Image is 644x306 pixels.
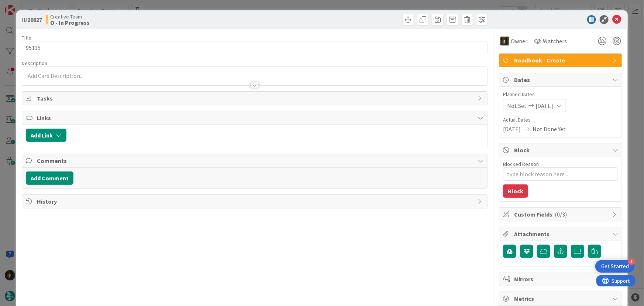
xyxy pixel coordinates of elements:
span: Metrics [514,294,609,303]
span: Support [16,1,34,10]
b: O - In Progress [50,20,90,25]
input: type card name here... [22,41,488,54]
label: Blocked Reason [503,161,539,167]
span: Not Set [507,101,527,110]
span: Dates [514,75,609,84]
span: Not Done Yet [533,125,566,133]
span: [DATE] [535,101,553,110]
button: Block [503,184,528,198]
span: Owner [511,37,527,45]
div: 4 [628,258,635,265]
span: History [37,197,474,206]
span: Actual Dates [503,116,618,124]
span: Custom Fields [514,210,609,219]
img: MC [500,37,509,45]
span: Links [37,113,474,122]
span: ID [22,15,42,24]
span: Comments [37,156,474,165]
span: Watchers [543,37,567,45]
span: [DATE] [503,125,521,133]
span: ( 0/3 ) [555,211,567,218]
span: Planned Dates [503,91,618,98]
div: Open Get Started checklist, remaining modules: 4 [595,260,635,273]
span: Block [514,146,609,154]
label: Title [22,34,31,41]
button: Add Comment [26,171,73,185]
button: Add Link [26,129,66,142]
div: Get Started [601,263,629,270]
span: Tasks [37,94,474,103]
span: Description [22,60,47,67]
span: Mirrors [514,275,609,283]
span: Creative Team [50,14,90,20]
b: 20827 [27,16,42,23]
span: Roadbook - Create [514,56,609,65]
span: Attachments [514,229,609,238]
